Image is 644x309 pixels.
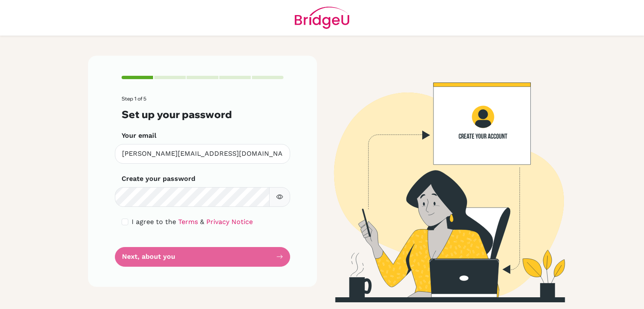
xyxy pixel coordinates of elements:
[200,218,204,226] span: &
[132,218,176,226] span: I agree to the
[122,174,195,184] label: Create your password
[115,144,290,164] input: Insert your email*
[206,218,253,226] a: Privacy Notice
[122,131,156,141] label: Your email
[122,108,283,121] h3: Set up your password
[178,218,198,226] a: Terms
[122,95,146,102] span: Step 1 of 5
